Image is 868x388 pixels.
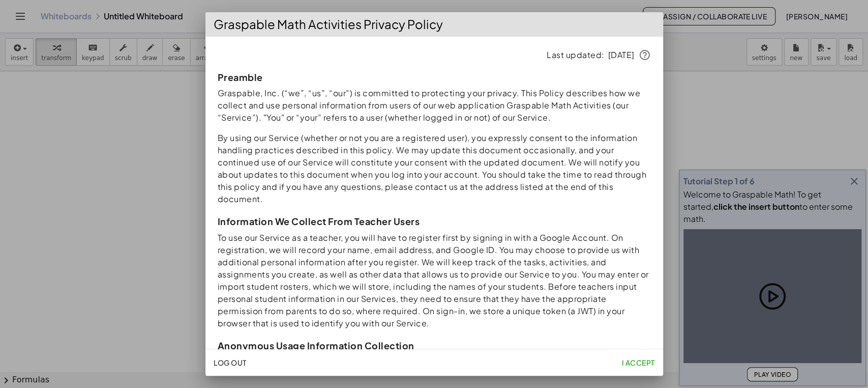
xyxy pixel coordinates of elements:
button: I accept [617,353,659,372]
h3: Preamble [218,71,651,83]
div: Graspable Math Activities Privacy Policy [205,12,663,37]
h3: Information We Collect From Teacher Users [218,215,651,227]
p: Graspable, Inc. (“we”, “us”, “our”) is committed to protecting your privacy. This Policy describe... [218,87,651,124]
p: By using our Service (whether or not you are a registered user), you expressly consent to the inf... [218,132,651,205]
span: Log Out [214,358,247,367]
button: Log Out [209,353,251,372]
h3: Anonymous Usage Information Collection [218,340,651,351]
p: To use our Service as a teacher, you will have to register first by signing in with a Google Acco... [218,232,651,329]
span: I accept [621,358,654,367]
p: Last updated: [DATE] [218,49,651,61]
